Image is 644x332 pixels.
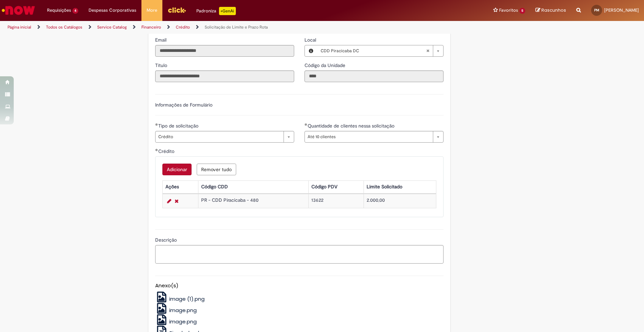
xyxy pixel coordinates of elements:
span: More [147,7,157,14]
span: Requisições [47,7,71,14]
span: Tipo de solicitação [158,123,200,129]
span: Favoritos [499,7,518,14]
span: Somente leitura - Título [155,62,169,68]
input: Código da Unidade [304,70,444,82]
label: Somente leitura - Email [155,36,168,43]
textarea: Descrição [155,245,444,264]
a: Editar Linha 1 [165,197,173,205]
a: Service Catalog [97,24,127,30]
span: Rascunhos [541,7,566,13]
button: Remover todas as linhas de Crédito [197,164,236,175]
input: Email [155,45,294,57]
a: Página inicial [8,24,31,30]
a: image (1).png [155,295,205,302]
label: Somente leitura - Código da Unidade [304,62,347,69]
span: Obrigatório Preenchido [304,123,308,126]
span: Até 10 clientes [308,131,429,142]
span: Quantidade de clientes nessa solicitação [308,123,396,129]
img: ServiceNow [1,3,36,17]
th: Limite Solicitado [364,180,436,193]
td: PR - CDD Piracicaba - 480 [198,194,308,208]
span: Crédito [158,148,176,154]
span: image.png [169,318,197,325]
button: Adicionar uma linha para Crédito [162,164,192,175]
img: click_logo_yellow_360x200.png [168,5,186,15]
td: 13622 [308,194,364,208]
button: Local, Visualizar este registro CDD Piracicaba DC [305,45,317,56]
span: Somente leitura - Email [155,37,168,43]
span: CDD Piracicaba DC [321,45,426,56]
span: image (1).png [169,295,205,302]
td: 2.000,00 [364,194,436,208]
span: Local [304,37,318,43]
a: Financeiro [141,24,161,30]
span: Obrigatório Preenchido [155,123,158,126]
div: Padroniza [196,7,236,15]
span: [PERSON_NAME] [604,7,639,13]
abbr: Limpar campo Local [423,45,433,56]
a: Solicitação de Limite e Prazo Rota [205,24,268,30]
label: Somente leitura - Título [155,62,169,69]
a: CDD Piracicaba DCLimpar campo Local [317,45,443,56]
span: PM [594,8,599,12]
span: 4 [72,8,78,14]
ul: Trilhas de página [5,21,424,34]
label: Informações de Formulário [155,102,212,108]
p: +GenAi [219,7,236,15]
h5: Anexo(s) [155,283,444,289]
span: Descrição [155,237,178,243]
span: image.png [169,307,197,314]
span: Obrigatório Preenchido [155,148,158,151]
th: Ações [162,180,198,193]
a: Rascunhos [536,7,566,14]
span: Crédito [158,131,280,142]
a: Crédito [176,24,190,30]
a: image.png [155,307,197,314]
th: Código CDD [198,180,308,193]
span: 5 [519,8,525,14]
a: image.png [155,318,197,325]
a: Todos os Catálogos [46,24,82,30]
span: Somente leitura - Código da Unidade [304,62,347,68]
input: Título [155,70,294,82]
a: Remover linha 1 [173,197,180,205]
span: Despesas Corporativas [89,7,136,14]
th: Código PDV [308,180,364,193]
